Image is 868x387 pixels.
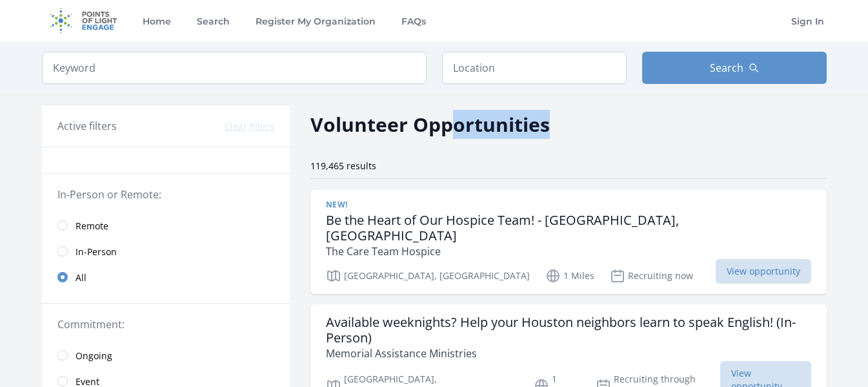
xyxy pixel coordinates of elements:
[42,213,290,238] a: Remote
[42,342,290,368] a: Ongoing
[42,264,290,290] a: All
[76,350,112,362] span: Ongoing
[76,271,86,284] span: All
[326,244,811,259] p: The Care Team Hospice
[326,315,811,346] h3: Available weeknights? Help your Houston neighbors learn to speak English! (In-Person)
[42,238,290,264] a: In-Person
[310,189,827,294] a: New! Be the Heart of Our Hospice Team! - [GEOGRAPHIC_DATA], [GEOGRAPHIC_DATA] The Care Team Hospi...
[442,52,627,84] input: Location
[326,200,348,210] span: New!
[76,246,117,258] span: In-Person
[326,213,811,244] h3: Be the Heart of Our Hospice Team! - [GEOGRAPHIC_DATA], [GEOGRAPHIC_DATA]
[57,118,117,134] h3: Active filters
[310,110,550,139] h2: Volunteer Opportunities
[545,268,594,284] p: 1 Miles
[57,317,274,332] legend: Commitment:
[57,187,274,202] legend: In-Person or Remote:
[76,220,108,233] span: Remote
[225,120,274,133] button: Clear filters
[326,268,530,284] p: [GEOGRAPHIC_DATA], [GEOGRAPHIC_DATA]
[326,346,811,361] p: Memorial Assistance Ministries
[610,268,693,284] p: Recruiting now
[710,60,743,76] span: Search
[310,160,376,172] span: 119,465 results
[42,52,427,84] input: Keyword
[716,259,811,284] span: View opportunity
[642,52,827,84] button: Search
